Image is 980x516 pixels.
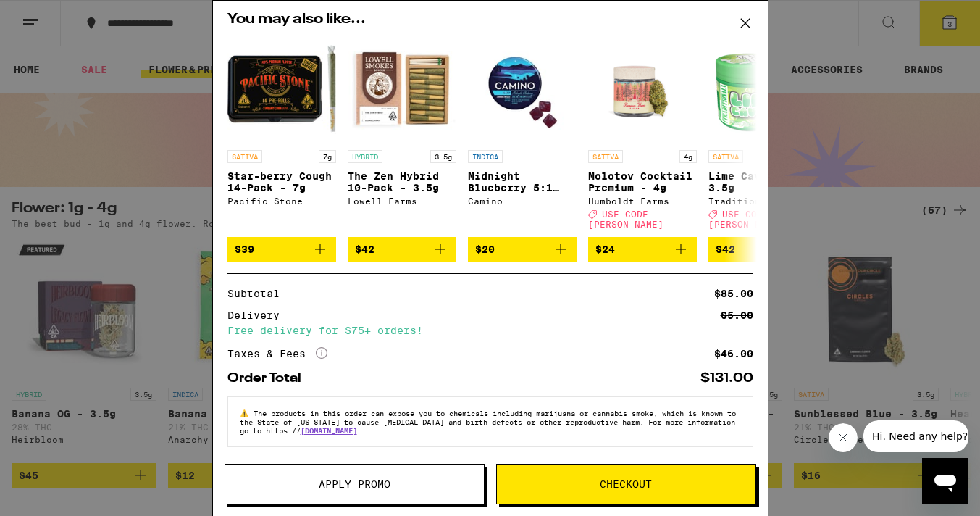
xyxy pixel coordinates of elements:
[468,237,577,262] button: Add to bag
[708,209,784,229] span: USE CODE [PERSON_NAME]
[708,34,817,143] img: Traditional - Lime Caviar - 3.5g
[595,244,615,255] span: $24
[227,325,753,336] div: Free delivery for $75+ orders!
[348,150,382,163] p: HYBRID
[468,170,577,193] p: Midnight Blueberry 5:1 Sleep Gummies
[468,34,577,237] a: Open page for Midnight Blueberry 5:1 Sleep Gummies from Camino
[319,150,336,163] p: 7g
[708,34,817,237] a: Open page for Lime Caviar - 3.5g from Traditional
[227,170,336,193] p: Star-berry Cough 14-Pack - 7g
[227,12,753,27] h2: You may also like...
[863,420,968,452] iframe: Message from company
[496,464,756,504] button: Checkout
[475,244,495,255] span: $20
[716,244,735,255] span: $42
[240,409,736,435] span: The products in this order can expose you to chemicals including marijuana or cannabis smoke, whi...
[348,34,456,237] a: Open page for The Zen Hybrid 10-Pack - 3.5g from Lowell Farms
[708,196,817,206] div: Traditional
[355,244,374,255] span: $42
[301,426,357,435] a: [DOMAIN_NAME]
[348,196,456,206] div: Lowell Farms
[227,347,327,360] div: Taxes & Fees
[430,150,456,163] p: 3.5g
[227,34,336,143] img: Pacific Stone - Star-berry Cough 14-Pack - 7g
[227,310,290,320] div: Delivery
[468,150,503,163] p: INDICA
[240,409,254,417] span: ⚠️
[227,196,336,206] div: Pacific Stone
[348,170,456,193] p: The Zen Hybrid 10-Pack - 3.5g
[600,479,652,489] span: Checkout
[588,196,697,206] div: Humboldt Farms
[319,479,390,489] span: Apply Promo
[708,150,743,163] p: SATIVA
[227,237,336,262] button: Add to bag
[714,349,753,359] div: $46.00
[235,244,254,255] span: $39
[679,150,697,163] p: 4g
[225,464,485,504] button: Apply Promo
[588,209,663,229] span: USE CODE [PERSON_NAME]
[468,34,577,143] img: Camino - Midnight Blueberry 5:1 Sleep Gummies
[227,288,290,299] div: Subtotal
[468,196,577,206] div: Camino
[348,34,456,143] img: Lowell Farms - The Zen Hybrid 10-Pack - 3.5g
[700,372,753,385] div: $131.00
[588,34,697,143] img: Humboldt Farms - Molotov Cocktail Premium - 4g
[588,237,697,262] button: Add to bag
[588,150,623,163] p: SATIVA
[708,237,817,262] button: Add to bag
[227,372,311,385] div: Order Total
[227,34,336,237] a: Open page for Star-berry Cough 14-Pack - 7g from Pacific Stone
[708,170,817,193] p: Lime Caviar - 3.5g
[588,34,697,237] a: Open page for Molotov Cocktail Premium - 4g from Humboldt Farms
[714,288,753,299] div: $85.00
[721,310,753,320] div: $5.00
[829,423,858,452] iframe: Close message
[588,170,697,193] p: Molotov Cocktail Premium - 4g
[348,237,456,262] button: Add to bag
[922,458,968,504] iframe: Button to launch messaging window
